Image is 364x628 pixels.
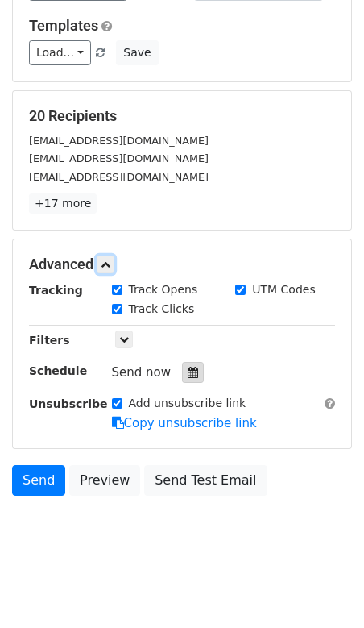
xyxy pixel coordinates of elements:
[29,364,87,377] strong: Schedule
[29,334,70,347] strong: Filters
[144,465,267,496] a: Send Test Email
[29,397,108,410] strong: Unsubscribe
[69,465,140,496] a: Preview
[29,171,209,183] small: [EMAIL_ADDRESS][DOMAIN_NAME]
[29,107,335,125] h5: 20 Recipients
[29,284,83,297] strong: Tracking
[112,365,172,380] span: Send now
[29,40,91,65] a: Load...
[29,17,98,34] a: Templates
[29,256,335,273] h5: Advanced
[29,135,209,147] small: [EMAIL_ADDRESS][DOMAIN_NAME]
[116,40,158,65] button: Save
[29,152,209,164] small: [EMAIL_ADDRESS][DOMAIN_NAME]
[129,395,246,412] label: Add unsubscribe link
[29,193,97,214] a: +17 more
[12,465,65,496] a: Send
[129,301,195,318] label: Track Clicks
[112,416,257,430] a: Copy unsubscribe link
[129,281,198,298] label: Track Opens
[252,281,315,298] label: UTM Codes
[283,551,364,628] iframe: Chat Widget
